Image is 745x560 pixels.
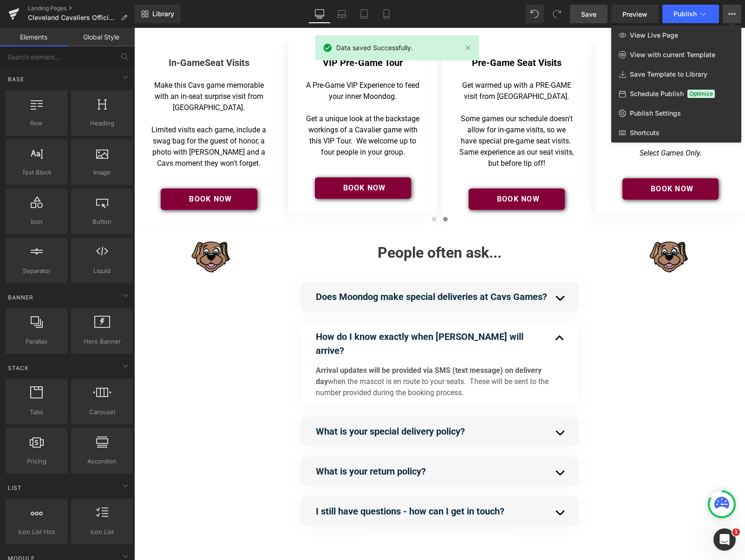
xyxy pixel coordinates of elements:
[74,168,130,177] span: Image
[182,349,414,369] span: when the mascot is en route to your seats. These will be sent to the number provided during the b...
[488,150,584,172] a: Book NOw
[171,85,286,130] p: Get a unique look at the backstage workings of a Cavalier game with this VIP Tour. We welcome up ...
[34,29,71,40] strong: In-Game
[687,90,715,98] span: Optimize
[336,43,413,53] span: Data saved Successfully.
[74,407,130,417] span: Carousel
[630,90,684,98] span: Schedule Publish
[74,118,130,128] span: Heading
[182,263,413,274] strong: Does Moondog make special deliveries at Cavs Games?
[17,97,132,141] p: Limited visits each game, include a swag bag for the guest of honor, a photo with [PERSON_NAME] a...
[74,456,130,466] span: Accordion
[28,14,117,21] span: Cleveland Cavaliers Official Mascot Moondog - VIP Experiences
[479,64,594,109] p: Do you have what it takes to at his own game?
[325,85,440,141] p: Some games our schedule doesn't allow for in-game visits, so we have special pre-game seat visits...
[630,70,707,78] span: Save Template to Library
[484,76,591,107] span: Find out in this incredible Post-Game Experience.
[630,51,715,59] span: View with current Template
[375,5,398,23] a: Mobile
[74,266,130,276] span: Liquid
[8,527,65,537] span: Icon List Hoz
[67,28,135,46] a: Global Style
[71,29,115,40] strong: Seat Visits
[525,5,544,23] button: Undo
[152,10,174,18] span: Library
[662,5,719,23] button: Publish
[732,528,740,536] span: 1
[630,129,660,137] span: Shortcuts
[182,303,389,328] strong: How do I know exactly when [PERSON_NAME] will arrive?
[581,9,596,19] span: Save
[74,337,130,346] span: Hero Banner
[611,5,659,23] a: Preview
[8,266,65,276] span: Separator
[169,29,288,41] h4: VIP Pre-Game Tour
[363,167,405,176] span: Book NOw
[353,5,375,23] a: Tablet
[181,150,277,171] a: Book NOw
[548,5,566,23] button: Redo
[308,5,331,23] a: Desktop
[182,338,407,358] b: Arrival updates will be provided via SMS (text message) on delivery day
[74,217,130,227] span: Button
[723,5,741,23] button: View Live PageView with current TemplateSave Template to LibrarySchedule PublishOptimizePublish S...
[171,52,286,74] p: A Pre-Game VIP Experience to feed your inner Moondog.
[323,29,442,41] h4: Pre-Game Seat Visits
[17,52,132,85] p: Make this Cavs game memorable with an in-seat surprise visit from [GEOGRAPHIC_DATA].
[331,5,353,23] a: Laptop
[8,118,65,128] span: Row
[7,293,34,302] span: Banner
[516,156,559,165] span: Book NOw
[477,29,596,53] h4: Moondog's Post-Game Halfcourt Challenge
[630,31,678,39] span: View Live Page
[482,65,592,85] strong: BEAT MOONDOG
[7,483,23,492] span: List
[334,161,431,182] a: Book NOw
[673,10,697,18] span: Publish
[8,337,65,346] span: Parallax
[26,161,123,182] a: Book NOw
[8,217,65,227] span: Icon
[8,456,65,466] span: Pricing
[209,156,252,164] span: Book NOw
[505,121,567,130] i: Select Games Only.
[74,527,130,537] span: Icon List
[7,75,25,84] span: Base
[325,52,440,74] p: Get warmed up with a PRE-GAME visit from [GEOGRAPHIC_DATA].
[153,214,458,236] h1: People often ask...
[8,407,65,417] span: Tabs
[28,5,135,12] a: Landing Pages
[7,364,30,372] span: Stack
[622,9,647,19] span: Preview
[182,398,331,409] strong: What is your special delivery policy?
[182,478,370,489] strong: I still have questions - how can I get in touch?
[182,438,292,449] strong: What is your return policy?
[8,168,65,177] span: Text Block
[55,167,98,176] span: Book NOw
[713,528,736,551] iframe: Intercom live chat
[135,5,181,23] a: New Library
[630,109,681,117] span: Publish Settings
